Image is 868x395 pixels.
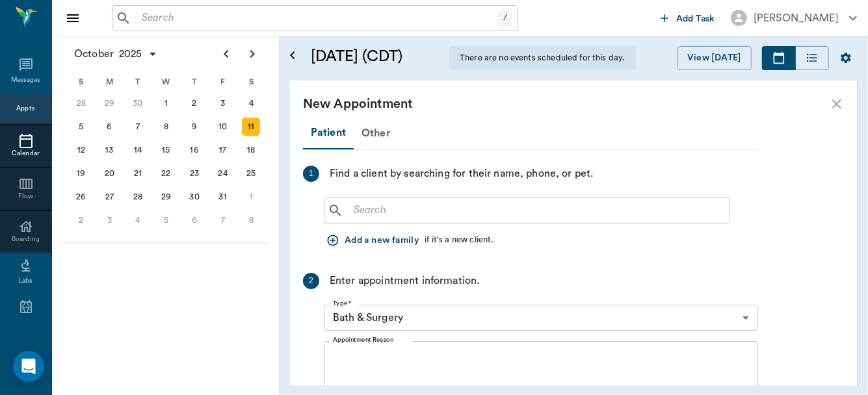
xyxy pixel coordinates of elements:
[60,5,86,31] button: Close drawer
[349,201,724,220] input: Search
[72,45,116,63] span: October
[330,166,594,182] div: Find a client by searching for their name, phone, or pet.
[116,45,145,63] span: 2025
[720,6,867,30] button: [PERSON_NAME]
[72,94,90,112] div: Sunday, September 28, 2025
[677,46,752,70] button: View [DATE]
[129,211,147,229] div: Tuesday, November 4, 2025
[498,9,512,27] div: /
[13,351,44,382] div: Open Intercom Messenger
[185,141,204,159] div: Thursday, October 16, 2025
[72,188,90,206] div: Sunday, October 26, 2025
[100,94,118,112] div: Monday, September 29, 2025
[242,188,260,206] div: Saturday, November 1, 2025
[303,117,354,149] div: Patient
[242,94,260,112] div: Saturday, October 4, 2025
[100,211,118,229] div: Monday, November 3, 2025
[213,41,239,67] button: Previous page
[72,211,90,229] div: Sunday, November 2, 2025
[185,211,204,229] div: Thursday, November 6, 2025
[449,46,635,70] div: There are no events scheduled for this day.
[754,10,839,26] div: [PERSON_NAME]
[242,118,260,136] div: Today, Saturday, October 11, 2025
[129,118,147,136] div: Tuesday, October 7, 2025
[330,273,480,289] div: Enter appointment information.
[242,141,260,159] div: Saturday, October 18, 2025
[72,141,90,159] div: Sunday, October 12, 2025
[152,72,181,92] div: W
[185,118,204,136] div: Thursday, October 9, 2025
[303,273,319,289] div: 2
[214,94,232,112] div: Friday, October 3, 2025
[354,118,398,149] div: Other
[185,94,204,112] div: Thursday, October 2, 2025
[324,229,425,253] button: Add a new family
[72,164,90,183] div: Sunday, October 19, 2025
[214,188,232,206] div: Friday, October 31, 2025
[185,188,204,206] div: Thursday, October 30, 2025
[11,75,41,85] div: Messages
[242,211,260,229] div: Saturday, November 8, 2025
[180,72,209,92] div: T
[333,335,393,344] label: Appointment Reason
[157,94,176,112] div: Wednesday, October 1, 2025
[239,41,265,67] button: Next page
[214,118,232,136] div: Friday, October 10, 2025
[303,94,829,114] div: New Appointment
[242,164,260,183] div: Saturday, October 25, 2025
[311,46,439,67] h5: [DATE] (CDT)
[100,118,118,136] div: Monday, October 6, 2025
[19,276,33,286] div: Labs
[129,94,147,112] div: Tuesday, September 30, 2025
[72,118,90,136] div: Sunday, October 5, 2025
[129,141,147,159] div: Tuesday, October 14, 2025
[100,188,118,206] div: Monday, October 27, 2025
[67,72,96,92] div: S
[96,72,124,92] div: M
[324,305,758,331] div: Bath & Surgery
[100,164,118,183] div: Monday, October 20, 2025
[829,96,845,112] button: close
[285,31,300,81] button: Open calendar
[16,104,34,114] div: Appts
[209,72,237,92] div: F
[137,9,498,27] input: Search
[124,72,152,92] div: T
[157,141,176,159] div: Wednesday, October 15, 2025
[333,299,352,308] label: Type *
[214,211,232,229] div: Friday, November 7, 2025
[425,234,493,246] div: if it's a new client.
[157,188,176,206] div: Wednesday, October 29, 2025
[214,141,232,159] div: Friday, October 17, 2025
[129,188,147,206] div: Tuesday, October 28, 2025
[237,72,265,92] div: S
[157,164,176,183] div: Wednesday, October 22, 2025
[157,118,176,136] div: Wednesday, October 8, 2025
[157,211,176,229] div: Wednesday, November 5, 2025
[214,164,232,183] div: Friday, October 24, 2025
[68,41,164,67] button: October2025
[655,6,720,30] button: Add Task
[100,141,118,159] div: Monday, October 13, 2025
[303,166,319,182] div: 1
[185,164,204,183] div: Thursday, October 23, 2025
[129,164,147,183] div: Tuesday, October 21, 2025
